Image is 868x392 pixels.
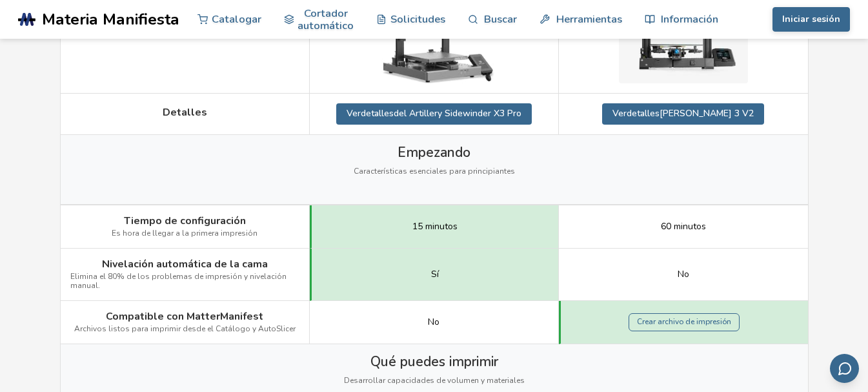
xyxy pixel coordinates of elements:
[661,12,718,26] font: Información
[42,8,179,30] font: Materia Manifiesta
[354,166,515,176] font: Características esenciales para principiantes
[163,105,207,119] font: Detalles
[124,214,246,228] font: Tiempo de configuración
[661,220,706,232] font: 60 minutos
[106,309,263,324] font: Compatible con MatterManifest
[70,271,287,291] font: Elimina el 80% de los problemas de impresión y nivelación manual.
[612,107,627,119] font: Ver
[772,7,850,32] button: Iniciar sesión
[361,107,394,119] font: detalles
[556,12,622,26] font: Herramientas
[398,143,470,161] font: Empezando
[336,103,532,124] a: Verdetallesdel Artillery Sidewinder X3 Pro
[112,228,257,238] font: Es hora de llegar a la primera impresión
[212,12,261,26] font: Catalogar
[370,353,498,371] font: Qué puedes imprimir
[627,107,660,119] font: detalles
[678,268,689,280] font: No
[637,316,731,327] font: Crear archivo de impresión
[660,107,754,119] font: [PERSON_NAME] 3 V2
[394,107,521,119] font: del Artillery Sidewinder X3 Pro
[629,313,740,331] a: Crear archivo de impresión
[347,107,361,119] font: Ver
[484,12,517,26] font: Buscar
[431,268,439,280] font: Sí
[830,354,859,383] button: Enviar comentarios por correo electrónico
[602,103,764,124] a: Verdetalles[PERSON_NAME] 3 V2
[344,375,525,386] font: Desarrollar capacidades de volumen y materiales
[782,13,840,25] font: Iniciar sesión
[428,316,439,328] font: No
[74,324,296,334] font: Archivos listos para imprimir desde el Catálogo y AutoSlicer
[298,6,354,33] font: Cortador automático
[412,220,458,232] font: 15 minutos
[102,257,268,271] font: Nivelación automática de la cama
[390,12,445,26] font: Solicitudes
